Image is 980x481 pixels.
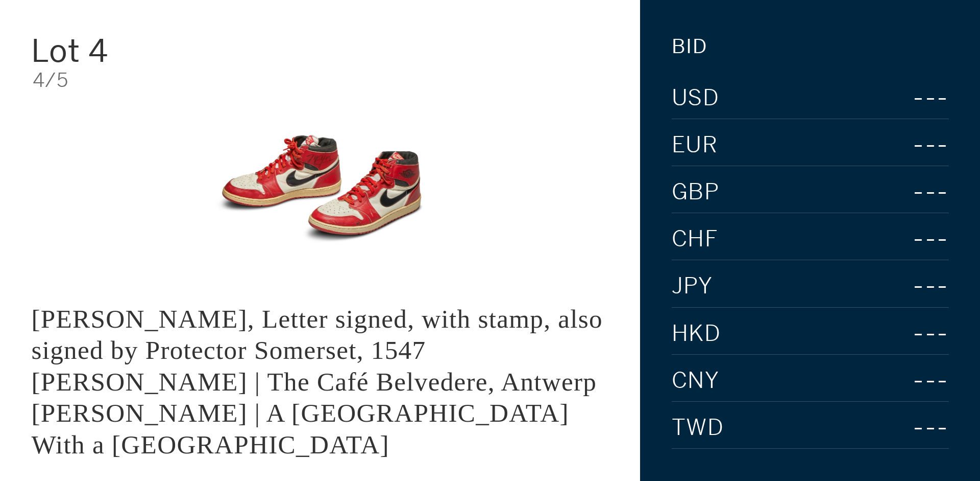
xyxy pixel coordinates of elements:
span: USD [672,87,720,109]
div: 4/5 [33,71,609,90]
div: --- [850,82,949,113]
img: King Edward VI, Letter signed, with stamp, also signed by Protector Somerset, 1547 LOUIS VAN ENGE... [196,106,444,271]
span: EUR [672,134,718,156]
span: CNY [672,370,720,392]
div: --- [890,223,949,255]
span: HKD [672,323,721,345]
div: [PERSON_NAME], Letter signed, with stamp, also signed by Protector Somerset, 1547 [PERSON_NAME] |... [31,304,603,459]
div: --- [880,365,949,396]
div: --- [885,129,949,161]
div: Bid [672,37,707,56]
span: TWD [672,417,724,439]
span: GBP [672,181,720,203]
div: --- [888,176,949,208]
span: CHF [672,228,719,250]
div: --- [846,270,949,302]
div: --- [864,412,949,443]
div: Lot 4 [31,35,224,66]
span: JPY [672,275,713,297]
div: --- [874,318,949,349]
